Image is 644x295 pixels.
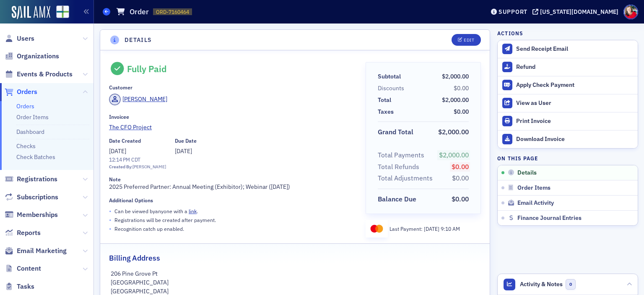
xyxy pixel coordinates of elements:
a: Subscriptions [5,193,58,202]
span: Content [17,264,41,273]
span: • [109,207,112,216]
span: 9:10 AM [441,225,460,232]
h2: Billing Address [109,253,160,264]
span: $0.00 [452,174,469,182]
button: Refund [498,58,638,76]
span: Email Marketing [17,246,67,256]
div: Date Created [109,138,141,144]
span: $0.00 [454,84,469,92]
button: Apply Check Payment [498,76,638,94]
div: [US_STATE][DOMAIN_NAME] [540,8,618,16]
h1: Order [130,7,149,17]
span: $2,000.00 [442,73,469,80]
p: Can be viewed by anyone with a . [114,207,198,215]
time: 12:14 PM [109,156,130,163]
a: Tasks [5,282,34,291]
a: link [189,208,197,214]
span: Total [378,96,394,104]
div: Grand Total [378,127,413,137]
p: 206 Pine Grove Pt [111,269,480,278]
a: Orders [16,102,34,110]
span: Details [517,169,537,177]
span: $0.00 [452,162,469,171]
span: Total Payments [378,150,427,160]
div: Total Payments [378,150,424,160]
span: Order Items [517,184,551,192]
span: Reports [17,228,41,238]
span: Subscriptions [17,193,58,202]
div: Subtotal [378,72,401,81]
div: Total Refunds [378,162,419,172]
a: Registrations [5,175,57,184]
div: Invoicee [109,114,129,120]
a: Reports [5,228,41,238]
span: Finance Journal Entries [517,214,582,222]
span: • [109,225,112,233]
span: Taxes [378,107,397,116]
span: Subtotal [378,72,404,81]
a: Content [5,264,41,273]
span: Profile [623,5,638,19]
a: [PERSON_NAME] [109,94,167,105]
a: The CFO Project [109,123,354,132]
div: Apply Check Payment [516,81,634,89]
span: • [109,216,112,225]
span: Grand Total [378,127,416,137]
span: $0.00 [454,108,469,115]
a: Dashboard [16,128,44,136]
a: Email Marketing [5,246,67,256]
div: Total [378,96,391,104]
a: View Homepage [50,5,69,20]
span: Memberships [17,210,58,219]
p: Recognition catch up enabled. [114,225,184,232]
div: Print Invoice [516,117,634,125]
div: Taxes [378,107,394,116]
div: [PERSON_NAME] [122,95,167,104]
div: Note [109,176,121,183]
span: The CFO Project [109,123,185,132]
span: $0.00 [452,195,469,203]
span: Registrations [17,175,57,184]
h4: Actions [497,29,523,37]
span: [DATE] [175,147,192,155]
a: Organizations [5,52,59,61]
span: Users [17,34,34,43]
a: Memberships [5,210,58,219]
button: View as User [498,94,638,112]
a: Users [5,34,34,43]
p: [GEOGRAPHIC_DATA] [111,278,480,287]
span: Email Activity [517,199,554,207]
div: Fully Paid [127,63,167,74]
span: Orders [17,87,37,97]
span: Tasks [17,282,34,291]
span: Created By: [109,164,132,170]
a: Print Invoice [498,112,638,130]
span: ORD-7160464 [156,8,189,16]
div: Last Payment: [390,225,460,232]
span: [DATE] [109,147,126,155]
span: Balance Due [378,194,419,204]
a: Orders [5,87,37,97]
img: mastercard [369,223,385,235]
span: Events & Products [17,70,73,79]
div: Balance Due [378,194,416,204]
span: [DATE] [424,225,441,232]
div: Customer [109,84,132,91]
span: 0 [566,279,576,290]
span: Organizations [17,52,59,61]
div: Send Receipt Email [516,45,634,53]
img: SailAMX [12,6,50,19]
div: Additional Options [109,197,153,204]
div: Refund [516,63,634,71]
a: Check Batches [16,153,55,161]
div: Download Invoice [516,136,634,143]
p: Registrations will be created after payment. [114,216,216,224]
a: Events & Products [5,70,73,79]
div: Total Adjustments [378,173,433,183]
div: 2025 Preferred Partner: Annual Meeting (Exhibitor); Webinar ([DATE]) [109,176,354,191]
span: $2,000.00 [442,96,469,104]
span: Total Refunds [378,162,422,172]
div: Due Date [175,138,197,144]
span: CDT [130,156,141,163]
